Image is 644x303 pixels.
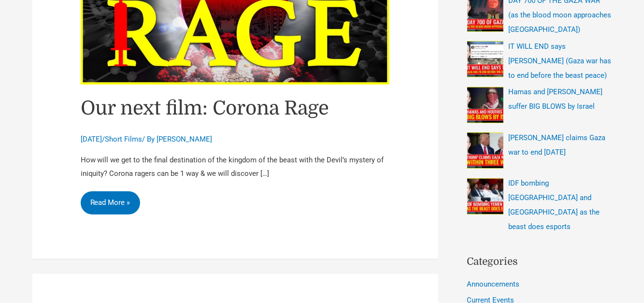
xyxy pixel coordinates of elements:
[81,191,140,215] a: Read More »
[81,97,329,119] a: Our next film: Corona Rage
[81,154,390,181] p: How will we get to the final destination of the kingdom of the beast with the Devil’s mystery of ...
[509,42,612,80] a: IT WILL END says [PERSON_NAME] (Gaza war has to end before the beast peace)
[509,133,606,157] a: [PERSON_NAME] claims Gaza war to end [DATE]
[467,280,520,289] a: Announcements
[467,254,612,270] h2: Categories
[509,87,603,111] a: Hamas and [PERSON_NAME] suffer BIG BLOWS by Israel
[157,135,213,144] a: [PERSON_NAME]
[509,179,600,231] a: IDF bombing [GEOGRAPHIC_DATA] and [GEOGRAPHIC_DATA] as the beast does esports
[81,135,102,144] span: [DATE]
[81,134,390,145] div: / / By
[105,135,143,144] a: Short Films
